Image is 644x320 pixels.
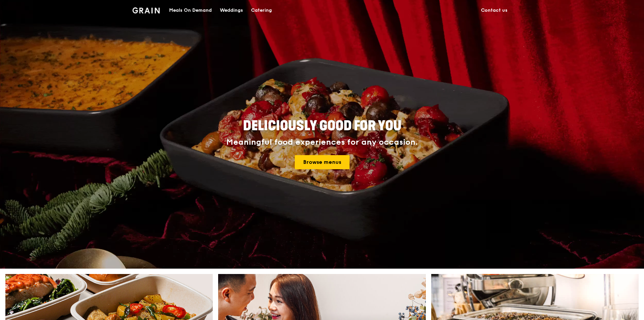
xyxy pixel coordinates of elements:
a: Weddings [216,0,247,20]
a: Contact us [477,0,512,20]
span: Deliciously good for you [243,118,401,134]
a: Browse menus [295,155,350,169]
div: Catering [251,0,272,20]
a: Catering [247,0,276,20]
div: Meaningful food experiences for any occasion. [201,138,443,147]
img: Grain [132,7,160,13]
div: Meals On Demand [169,0,212,20]
div: Weddings [220,0,243,20]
